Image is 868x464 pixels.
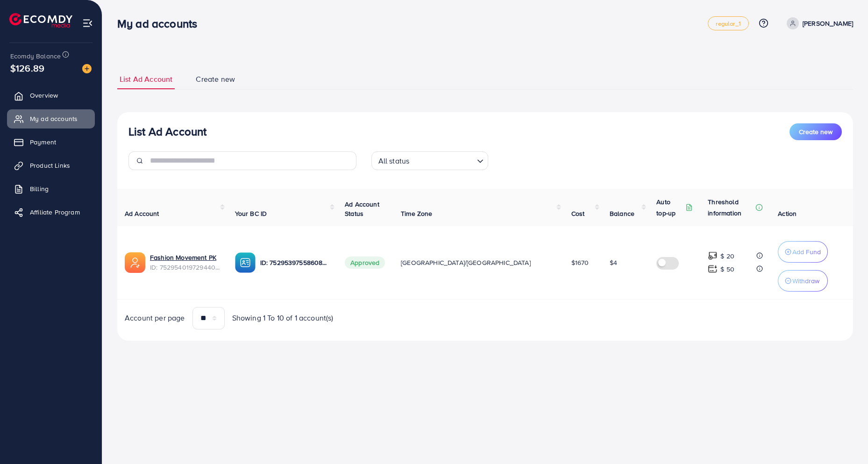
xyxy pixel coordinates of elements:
[371,151,488,170] div: Search for option
[792,246,821,257] p: Add Fund
[235,209,267,218] span: Your BC ID
[196,74,235,85] span: Create new
[828,422,861,457] iframe: Chat
[792,275,819,286] p: Withdraw
[150,253,220,272] div: <span class='underline'>Fashion Movement PK</span></br>7529540197294407681
[82,18,93,29] img: menu
[720,264,734,275] p: $ 50
[235,252,256,273] img: ic-ba-acc.ded83a64.svg
[260,257,330,268] p: ID: 7529539755860836369
[150,263,220,272] span: ID: 7529540197294407681
[778,209,797,218] span: Action
[30,91,58,100] span: Overview
[656,196,683,219] p: Auto top-up
[117,17,205,30] h3: My ad accounts
[30,114,78,123] span: My ad accounts
[799,127,832,136] span: Create new
[125,209,159,218] span: Ad Account
[708,251,718,261] img: top-up amount
[571,209,585,218] span: Cost
[7,109,95,128] a: My ad accounts
[82,64,92,73] img: image
[803,18,853,29] p: [PERSON_NAME]
[30,137,56,147] span: Payment
[120,74,172,85] span: List Ad Account
[571,258,589,267] span: $1670
[778,241,828,263] button: Add Fund
[345,200,379,218] span: Ad Account Status
[125,252,145,273] img: ic-ads-acc.e4c84228.svg
[610,258,617,267] span: $4
[778,270,828,292] button: Withdraw
[7,203,95,221] a: Affiliate Program
[720,250,734,262] p: $ 20
[128,125,206,138] h3: List Ad Account
[30,161,70,170] span: Product Links
[401,258,531,267] span: [GEOGRAPHIC_DATA]/[GEOGRAPHIC_DATA]
[345,257,385,269] span: Approved
[401,209,432,218] span: Time Zone
[7,133,95,151] a: Payment
[232,313,334,323] span: Showing 1 To 10 of 1 account(s)
[9,13,72,28] img: logo
[7,156,95,175] a: Product Links
[412,152,473,168] input: Search for option
[30,207,80,217] span: Affiliate Program
[783,17,853,29] a: [PERSON_NAME]
[125,313,185,323] span: Account per page
[30,184,49,193] span: Billing
[377,154,412,168] span: All status
[716,21,740,27] span: regular_1
[610,209,634,218] span: Balance
[708,264,718,274] img: top-up amount
[10,51,61,61] span: Ecomdy Balance
[7,179,95,198] a: Billing
[7,86,95,105] a: Overview
[708,196,754,219] p: Threshold information
[150,253,220,262] a: Fashion Movement PK
[790,123,842,140] button: Create new
[10,61,44,75] span: $126.89
[708,16,748,30] a: regular_1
